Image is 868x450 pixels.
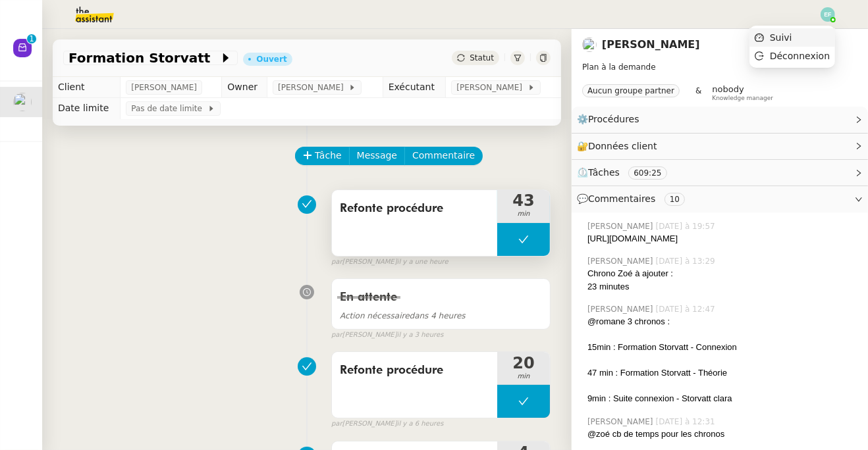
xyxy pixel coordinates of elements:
[397,257,448,268] span: il y a une heure
[587,267,857,280] div: Chrono Zoé à ajouter :
[53,77,121,98] td: Client
[588,114,639,124] span: Procédures
[349,147,405,165] button: Message
[577,167,678,178] span: ⏲️
[582,63,656,72] span: Plan à la demande
[497,355,550,371] span: 20
[331,418,443,430] small: [PERSON_NAME]
[602,38,700,51] a: [PERSON_NAME]
[53,98,121,119] td: Date limite
[315,148,342,163] span: Tâche
[712,95,773,102] span: Knowledge manager
[572,134,868,159] div: 🔐Données client
[131,102,207,115] span: Pas de date limite
[470,53,494,63] span: Statut
[770,32,792,43] span: Suivi
[628,166,666,180] nz-tag: 609:25
[278,81,348,94] span: [PERSON_NAME]
[572,186,868,212] div: 💬Commentaires 10
[13,93,32,111] img: users%2FyQfMwtYgTqhRP2YHWHmG2s2LYaD3%2Favatar%2Fprofile-pic.png
[572,107,868,132] div: ⚙️Procédures
[222,77,267,98] td: Owner
[587,255,656,267] span: [PERSON_NAME]
[588,141,657,151] span: Données client
[131,81,197,94] span: [PERSON_NAME]
[577,193,690,204] span: 💬
[27,34,36,43] nz-badge-sup: 1
[331,257,448,268] small: [PERSON_NAME]
[656,416,718,428] span: [DATE] à 12:31
[383,77,446,98] td: Exécutant
[331,257,342,268] span: par
[587,428,857,441] div: @zoé cb de temps pour les chronos
[821,7,835,22] img: svg
[340,311,410,320] span: Action nécessaire
[588,193,655,204] span: Commentaires
[68,51,219,64] span: Formation Storvatt
[357,148,397,163] span: Message
[577,112,645,127] span: ⚙️
[587,392,857,405] div: 9min : Suite connexion - Storvatt clara
[656,303,718,315] span: [DATE] à 12:47
[397,330,444,341] span: il y a 3 heures
[587,416,656,428] span: [PERSON_NAME]
[397,418,444,430] span: il y a 6 heures
[588,167,620,178] span: Tâches
[256,55,286,63] div: Ouvert
[295,147,350,165] button: Tâche
[497,371,550,382] span: min
[331,418,342,430] span: par
[587,303,656,315] span: [PERSON_NAME]
[587,366,857,380] div: 47 min : Formation Storvatt - Théorie
[456,81,527,94] span: [PERSON_NAME]
[587,315,857,328] div: @romane 3 chronos :
[695,84,701,101] span: &
[582,84,680,97] nz-tag: Aucun groupe partner
[587,341,857,354] div: 15min : Formation Storvatt - Connexion
[587,280,857,293] div: 23 minutes
[656,255,718,267] span: [DATE] à 13:29
[656,220,718,232] span: [DATE] à 19:57
[497,209,550,220] span: min
[587,232,857,245] div: [URL][DOMAIN_NAME]
[340,291,397,303] span: En attente
[404,147,483,165] button: Commentaire
[712,84,773,101] app-user-label: Knowledge manager
[572,160,868,186] div: ⏲️Tâches 609:25
[577,139,663,154] span: 🔐
[770,51,830,61] span: Déconnexion
[665,193,685,206] nz-tag: 10
[587,220,656,232] span: [PERSON_NAME]
[582,37,597,52] img: users%2FyQfMwtYgTqhRP2YHWHmG2s2LYaD3%2Favatar%2Fprofile-pic.png
[497,193,550,209] span: 43
[412,148,475,163] span: Commentaire
[331,330,443,341] small: [PERSON_NAME]
[29,34,34,46] p: 1
[340,199,489,218] span: Refonte procédure
[340,361,489,380] span: Refonte procédure
[712,84,744,94] span: nobody
[331,330,342,341] span: par
[340,311,466,320] span: dans 4 heures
